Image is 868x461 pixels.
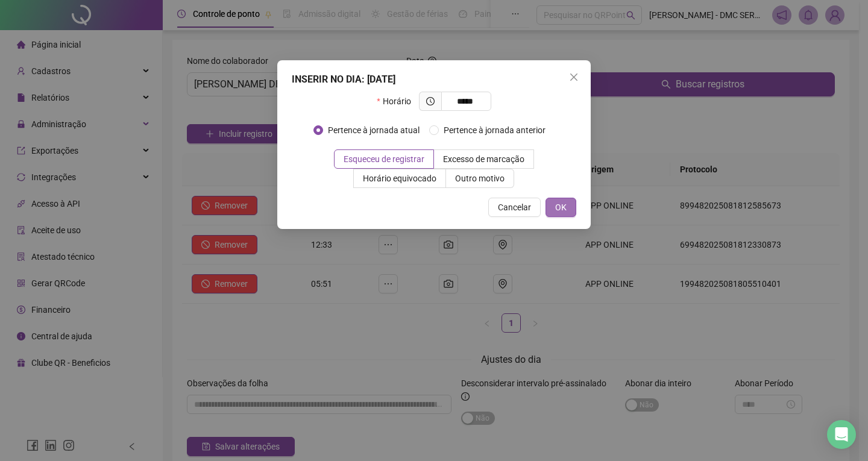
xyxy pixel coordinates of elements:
span: Horário equivocado [363,174,436,183]
span: close [569,72,579,82]
span: OK [555,201,567,214]
div: Open Intercom Messenger [827,420,856,449]
button: OK [546,198,576,217]
button: Close [564,67,583,87]
label: Horário [377,92,418,111]
span: Pertence à jornada anterior [439,124,550,137]
span: clock-circle [426,97,435,105]
span: Excesso de marcação [443,154,524,164]
span: Esqueceu de registrar [344,154,424,164]
div: INSERIR NO DIA : [DATE] [292,72,576,87]
span: Outro motivo [455,174,505,183]
span: Cancelar [498,201,531,214]
span: Pertence à jornada atual [323,124,424,137]
button: Cancelar [488,198,541,217]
